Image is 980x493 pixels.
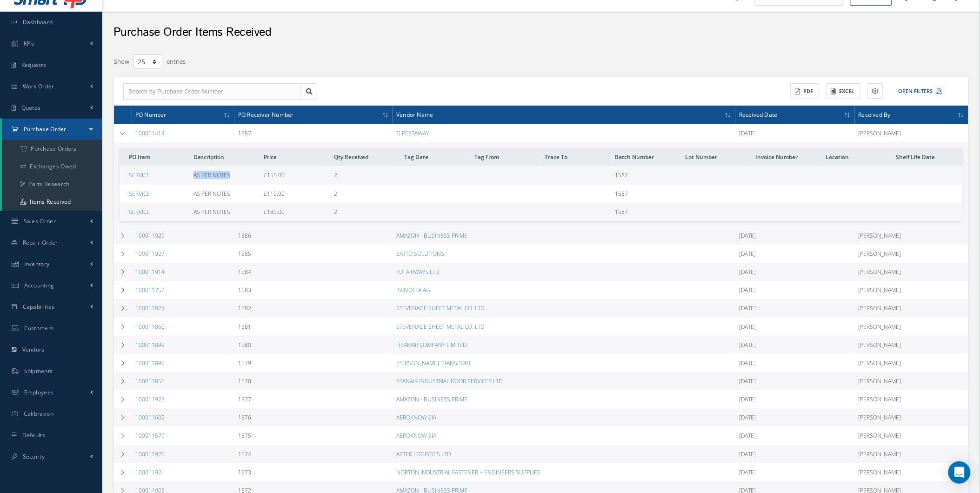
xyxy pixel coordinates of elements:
a: AMAZON - BUSINESS PRIME [396,395,467,403]
td: 1576 [234,408,393,426]
span: £110.00 [264,190,285,198]
td: 1579 [234,354,393,372]
span: Received By [859,110,891,119]
td: [DATE] [735,372,855,390]
td: [DATE] [735,263,855,281]
td: [PERSON_NAME] [855,463,968,481]
span: £185.00 [264,208,285,216]
td: [PERSON_NAME] [855,372,968,390]
td: [DATE] [735,227,855,245]
h2: Purchase Order Items Received [113,26,272,40]
td: [DATE] [735,390,855,408]
th: Invoice Number [752,148,822,166]
button: Open Filters [890,84,943,99]
td: [DATE] [735,445,855,463]
td: [DATE] [735,463,855,481]
span: AS PER NOTES [193,171,230,179]
td: [PERSON_NAME] [855,124,968,142]
td: [DATE] [735,299,855,317]
span: Requests [21,61,46,69]
span: £155.00 [264,171,285,179]
a: 100011921 [135,468,165,476]
td: [DATE] [735,336,855,354]
td: [DATE] [735,354,855,372]
a: Purchase Orders [2,140,102,158]
td: [PERSON_NAME] [855,227,968,245]
th: Qty Received [330,148,400,166]
td: 1580 [234,336,393,354]
td: 1587 [234,124,393,142]
span: 1587 [615,171,628,179]
td: [PERSON_NAME] [855,354,968,372]
td: 1578 [234,372,393,390]
td: 1574 [234,445,393,463]
a: 100011827 [135,304,165,312]
td: [PERSON_NAME] [855,426,968,445]
span: Sales Order [24,217,56,225]
span: Security [23,453,45,460]
span: 2 [334,171,337,179]
a: 100011860 [135,323,165,331]
td: 1581 [234,318,393,336]
a: AEROKNOW SIA [396,413,436,421]
a: 100011920 [135,450,165,458]
span: Accounting [24,281,54,289]
a: SERVICE [129,171,150,179]
th: Tag From [471,148,541,166]
span: AS PER NOTES [193,190,230,198]
th: Location [822,148,893,166]
span: 2 [334,208,337,216]
a: 100011929 [135,232,165,240]
a: Purchase Order [2,119,102,140]
input: Search by Purchase Order Number [123,83,301,100]
td: 1585 [234,245,393,263]
th: Price [260,148,330,166]
a: [PERSON_NAME] TRANSPORT [396,359,471,367]
span: 1587 [615,208,628,216]
th: Trace To [541,148,611,166]
td: [PERSON_NAME] [855,318,968,336]
span: PO Number [135,110,167,119]
td: 1586 [234,227,393,245]
a: Parts Research [2,175,102,193]
span: Vendors [22,346,45,353]
th: PO Item [120,148,190,166]
td: [DATE] [735,281,855,299]
span: PO Receiver Number [238,110,294,119]
span: Defaults [22,431,45,439]
a: AEROKNOW SIA [396,432,436,440]
span: Quotes [21,104,41,112]
td: [PERSON_NAME] [855,445,968,463]
a: SATTO SOLUTIONS [396,250,444,258]
div: Open Intercom Messenger [948,461,971,484]
td: [PERSON_NAME] [855,263,968,281]
a: 100011899 [135,341,165,349]
span: 1587 [615,190,628,198]
span: KPIs [24,40,35,47]
a: 100011752 [135,286,165,294]
a: 100011923 [135,395,165,403]
span: Capabilities [23,303,55,311]
span: Work Order [23,82,54,90]
span: Vendor Name [396,110,433,119]
a: Items Received [2,193,102,211]
a: TUI AIRWAYS LTD [396,268,439,276]
a: TJ PESTAWAY [396,129,429,137]
span: Received Date [739,110,778,119]
td: 1577 [234,390,393,408]
td: 1582 [234,299,393,317]
td: 1575 [234,426,393,445]
label: Show [114,53,129,67]
a: SERVICE [129,190,150,198]
span: Calibration [24,410,53,418]
td: 1583 [234,281,393,299]
th: Batch Number [612,148,682,166]
a: 100011414 [135,129,165,137]
td: [DATE] [735,245,855,263]
span: Customers [24,324,54,332]
span: Employees [24,388,54,396]
a: Exchanges Owed [2,158,102,175]
td: [PERSON_NAME] [855,281,968,299]
td: [PERSON_NAME] [855,408,968,426]
span: 2 [334,190,337,198]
